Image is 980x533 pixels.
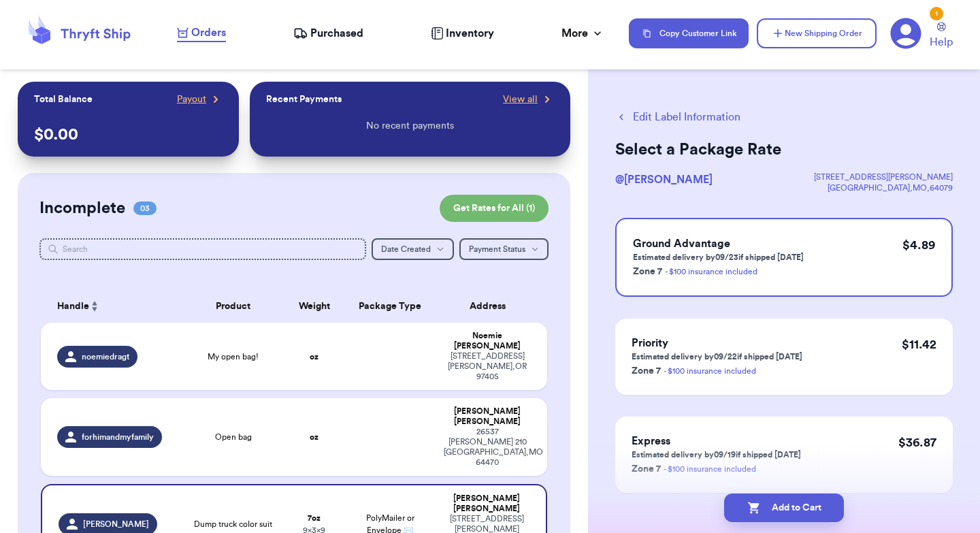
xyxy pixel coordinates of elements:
strong: oz [310,353,318,361]
span: Payout [177,93,206,106]
a: Inventory [431,25,494,42]
div: Noemie [PERSON_NAME] [444,331,531,351]
span: noemiedragt [82,351,129,362]
button: Payment Status [459,238,549,260]
span: My open bag! [208,351,259,362]
th: Package Type [344,290,436,323]
p: Estimated delivery by 09/23 if shipped [DATE] [633,252,804,263]
strong: oz [310,433,318,441]
input: Search [39,238,366,260]
span: Date Created [381,245,431,253]
button: New Shipping Order [757,18,877,48]
p: Estimated delivery by 09/19 if shipped [DATE] [632,449,801,460]
p: $ 36.87 [898,433,936,452]
span: Help [930,34,953,50]
span: Ground Advantage [633,238,730,249]
span: Dump truck color suit [194,519,272,530]
div: More [561,25,604,42]
span: Zone 7 [633,267,662,276]
div: [STREET_ADDRESS][PERSON_NAME] [814,172,953,182]
a: 1 [890,18,921,49]
a: - $100 insurance included [664,367,756,375]
span: 03 [133,201,157,215]
p: $ 4.89 [902,236,935,255]
p: Recent Payments [266,93,342,106]
div: [PERSON_NAME] [PERSON_NAME] [444,406,531,427]
span: Handle [57,300,89,314]
span: @ [PERSON_NAME] [615,174,713,185]
div: 1 [930,7,943,20]
a: Purchased [293,25,363,42]
div: [STREET_ADDRESS] [PERSON_NAME] , OR 97405 [444,351,531,382]
div: 26537 [PERSON_NAME] 210 [GEOGRAPHIC_DATA] , MO 64470 [444,427,531,468]
button: Add to Cart [724,494,844,522]
span: Inventory [446,25,494,42]
span: Zone 7 [632,464,661,474]
a: Help [930,22,953,50]
h2: Select a Package Rate [615,139,953,161]
h2: Incomplete [39,197,125,219]
a: Orders [177,25,226,42]
strong: 7 oz [308,514,321,522]
a: View all [503,93,554,106]
button: Get Rates for All (1) [440,195,549,222]
button: Sort ascending [89,298,100,314]
span: Purchased [310,25,363,42]
th: Product [182,290,284,323]
div: [PERSON_NAME] [PERSON_NAME] [444,494,529,514]
span: Orders [191,25,226,41]
button: Date Created [372,238,454,260]
span: forhimandmyfamily [82,432,154,442]
span: Payment Status [469,245,525,253]
th: Address [436,290,547,323]
span: Express [632,436,670,447]
span: Open bag [215,432,252,442]
a: - $100 insurance included [665,268,757,276]
p: Estimated delivery by 09/22 if shipped [DATE] [632,351,802,362]
p: $ 11.42 [902,335,936,354]
span: Zone 7 [632,366,661,376]
div: [GEOGRAPHIC_DATA] , MO , 64079 [814,182,953,193]
th: Weight [284,290,344,323]
a: Payout [177,93,223,106]
p: No recent payments [366,119,454,133]
p: $ 0.00 [34,124,223,146]
span: Priority [632,338,668,349]
span: View all [503,93,538,106]
span: [PERSON_NAME] [83,519,149,530]
a: - $100 insurance included [664,465,756,473]
button: Copy Customer Link [629,18,749,48]
p: Total Balance [34,93,93,106]
button: Edit Label Information [615,109,740,125]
